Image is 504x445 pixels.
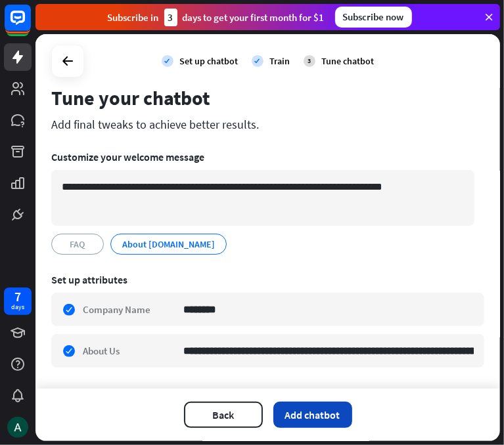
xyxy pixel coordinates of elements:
[14,291,21,303] div: 7
[51,273,484,286] div: Set up attributes
[322,55,375,67] div: Tune chatbot
[304,55,315,67] div: 3
[270,55,290,67] div: Train
[180,55,239,67] div: Set up chatbot
[162,55,173,67] i: check
[4,287,32,315] a: 7 days
[252,55,263,67] i: check
[273,402,352,428] button: Add chatbot
[108,9,325,26] div: Subscribe in days to get your first month for $1
[121,237,216,251] span: About bolt.new
[11,5,50,45] button: Open LiveChat chat widget
[335,7,412,28] div: Subscribe now
[51,150,484,163] div: Customize your welcome message
[164,9,177,26] div: 3
[51,85,484,110] div: Tune your chatbot
[51,117,484,132] div: Add final tweaks to achieve better results.
[184,402,263,428] button: Back
[11,303,24,312] div: days
[69,237,87,251] span: FAQ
